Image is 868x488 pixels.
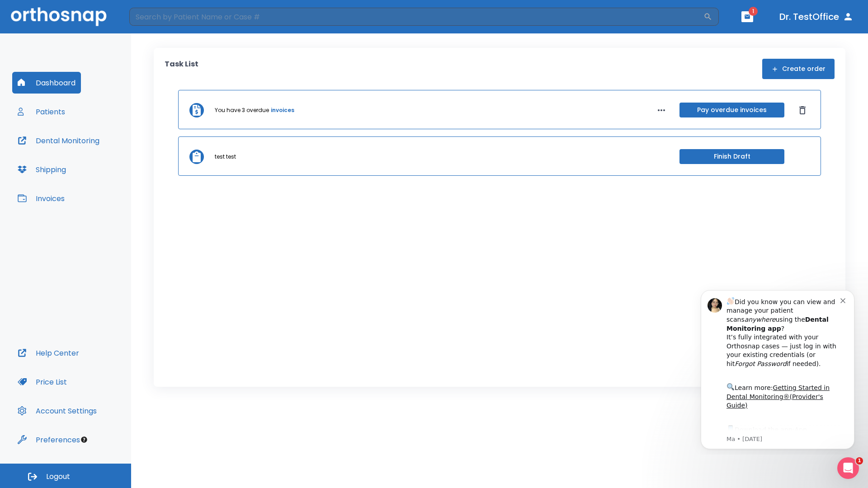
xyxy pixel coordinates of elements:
[12,101,71,122] button: Patients
[762,59,835,79] button: Create order
[39,142,153,188] div: Download the app: | ​ Let us know if you need help getting started!
[12,188,70,209] button: Invoices
[39,153,153,161] p: Message from Ma, sent 7w ago
[153,14,160,21] button: Dismiss notification
[46,472,70,482] span: Logout
[11,7,107,26] img: Orthosnap
[687,282,868,455] iframe: Intercom notifications message
[12,371,72,393] button: Price List
[12,429,85,450] button: Preferences
[12,130,105,151] button: Dental Monitoring
[215,153,236,161] p: test test
[80,436,88,444] div: Tooltip anchor
[776,9,857,25] button: Dr. TestOffice
[129,8,703,26] input: Search by Patient Name or Case #
[679,149,784,164] button: Finish Draft
[165,59,198,79] p: Task List
[12,159,71,180] button: Shipping
[39,144,120,160] a: App Store
[12,400,102,422] button: Account Settings
[856,457,863,465] span: 1
[12,72,81,94] button: Dashboard
[749,7,758,16] span: 1
[215,106,269,114] p: You have 3 overdue
[271,106,294,114] a: invoices
[12,342,85,364] button: Help Center
[795,103,810,117] button: Dismiss
[679,103,784,117] button: Pay overdue invoices
[837,457,859,479] iframe: Intercom live chat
